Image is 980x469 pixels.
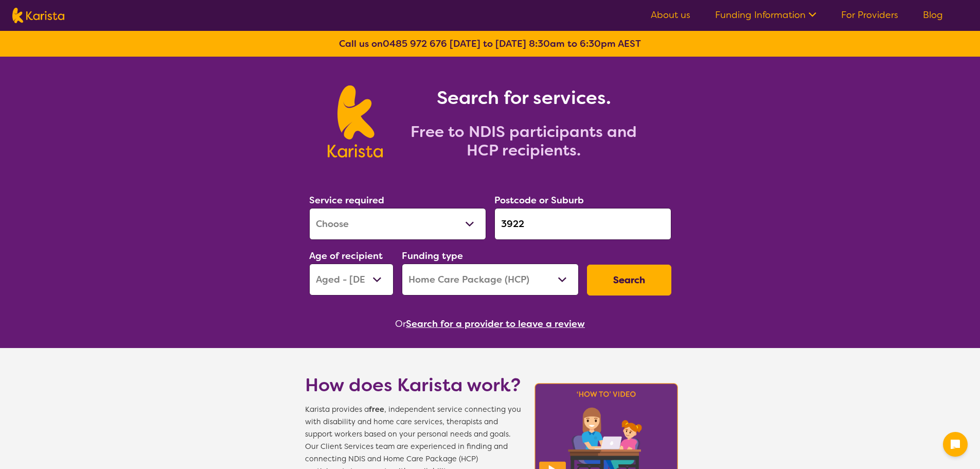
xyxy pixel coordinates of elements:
img: Karista logo [12,8,64,23]
label: Funding type [402,250,463,262]
img: Karista logo [328,85,383,158]
a: Funding Information [715,9,816,21]
h1: Search for services. [395,85,652,110]
a: 0485 972 676 [383,38,447,50]
a: For Providers [841,9,898,21]
label: Age of recipient [309,250,383,262]
b: Call us on [DATE] to [DATE] 8:30am to 6:30pm AEST [339,38,641,50]
label: Postcode or Suburb [494,194,584,206]
b: free [369,405,384,414]
input: Type [494,208,671,240]
label: Service required [309,194,384,206]
h2: Free to NDIS participants and HCP recipients. [395,123,652,160]
button: Search for a provider to leave a review [406,316,585,332]
a: Blog [923,9,943,21]
span: Or [395,316,406,332]
a: About us [651,9,690,21]
button: Search [587,265,671,296]
h1: How does Karista work? [305,373,521,397]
